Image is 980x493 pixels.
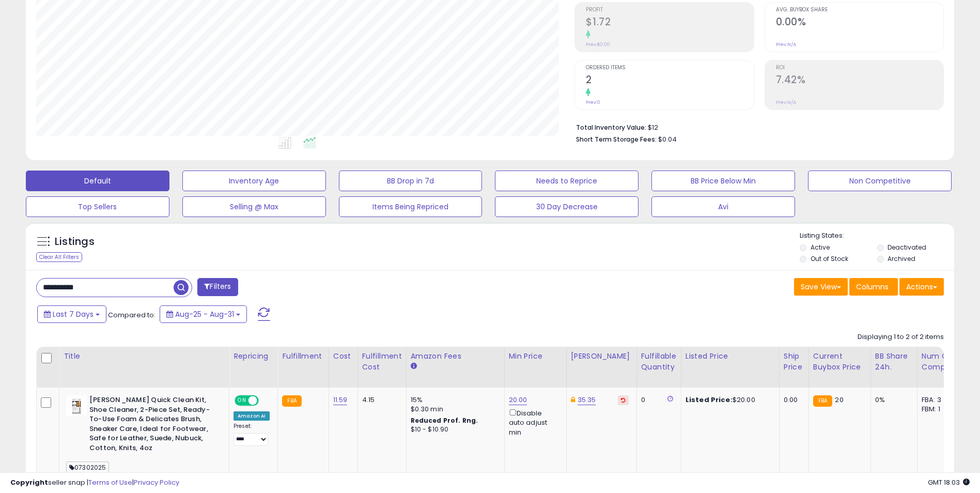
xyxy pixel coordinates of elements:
span: Aug-25 - Aug-31 [175,309,234,319]
div: Cost [333,351,353,362]
h2: 2 [586,74,753,88]
button: Last 7 Days [37,305,106,323]
div: Clear All Filters [36,252,82,262]
div: Fulfillment [282,351,324,362]
div: Num of Comp. [922,351,959,373]
div: Current Buybox Price [813,351,866,373]
span: 07302025 [66,461,109,473]
label: Out of Stock [811,254,848,263]
span: Columns [856,282,889,292]
div: Displaying 1 to 2 of 2 items [858,332,944,342]
div: Title [64,351,225,362]
button: Default [26,171,169,191]
b: Listed Price: [686,395,733,405]
div: Ship Price [784,351,804,373]
span: Compared to: [108,310,155,320]
label: Active [811,243,830,252]
li: $12 [576,120,936,133]
small: Prev: N/A [776,99,796,105]
img: 41hYyRXzR-L._SL40_.jpg [66,395,87,416]
small: Prev: N/A [776,41,796,48]
button: Columns [849,278,898,296]
div: Fulfillment Cost [362,351,402,373]
button: BB Price Below Min [651,171,795,191]
div: 15% [411,395,496,405]
div: $0.30 min [411,405,496,414]
p: Listing States: [800,231,954,241]
a: Terms of Use [88,477,132,487]
span: OFF [257,396,274,405]
div: 0% [875,395,909,405]
a: 11.59 [333,395,348,405]
div: Amazon Fees [411,351,500,362]
div: [PERSON_NAME] [571,351,632,362]
button: Non Competitive [808,171,952,191]
button: 30 Day Decrease [495,196,639,217]
label: Deactivated [888,243,926,252]
label: Archived [888,254,915,263]
button: Selling @ Max [182,196,326,217]
button: Actions [899,278,944,296]
button: Filters [197,278,238,296]
span: 20 [835,395,843,405]
div: Amazon AI [234,411,270,421]
div: BB Share 24h. [875,351,913,373]
div: Repricing [234,351,273,362]
button: Aug-25 - Aug-31 [160,305,247,323]
button: Inventory Age [182,171,326,191]
b: Reduced Prof. Rng. [411,416,478,425]
a: Privacy Policy [134,477,179,487]
div: Fulfillable Quantity [641,351,677,373]
div: $10 - $10.90 [411,425,496,434]
h2: 7.42% [776,74,943,88]
button: Avi [651,196,795,217]
div: Disable auto adjust min [509,407,558,437]
span: Last 7 Days [53,309,94,319]
h2: 0.00% [776,16,943,30]
small: FBA [282,395,301,407]
a: 35.35 [578,395,596,405]
b: Total Inventory Value: [576,123,646,132]
div: 0.00 [784,395,801,405]
h5: Listings [55,235,95,249]
div: Min Price [509,351,562,362]
b: [PERSON_NAME] Quick Clean Kit, Shoe Cleaner, 2-Piece Set, Ready-To-Use Foam & Delicates Brush, Sn... [89,395,215,455]
strong: Copyright [10,477,48,487]
div: 4.15 [362,395,398,405]
span: $0.04 [658,134,677,144]
small: Amazon Fees. [411,362,417,371]
div: seller snap | | [10,478,179,488]
span: Avg. Buybox Share [776,7,943,13]
div: FBA: 3 [922,395,956,405]
a: 20.00 [509,395,527,405]
button: BB Drop in 7d [339,171,483,191]
div: 0 [641,395,673,405]
span: Profit [586,7,753,13]
div: FBM: 1 [922,405,956,414]
span: 2025-09-8 18:03 GMT [928,477,970,487]
button: Needs to Reprice [495,171,639,191]
small: Prev: $0.00 [586,41,610,48]
h2: $1.72 [586,16,753,30]
button: Top Sellers [26,196,169,217]
span: ON [236,396,248,405]
span: ROI [776,65,943,71]
div: Listed Price [686,351,775,362]
span: Ordered Items [586,65,753,71]
button: Items Being Repriced [339,196,483,217]
small: Prev: 0 [586,99,600,105]
button: Save View [794,278,848,296]
b: Short Term Storage Fees: [576,135,657,144]
div: Preset: [234,423,270,446]
div: $20.00 [686,395,771,405]
small: FBA [813,395,832,407]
